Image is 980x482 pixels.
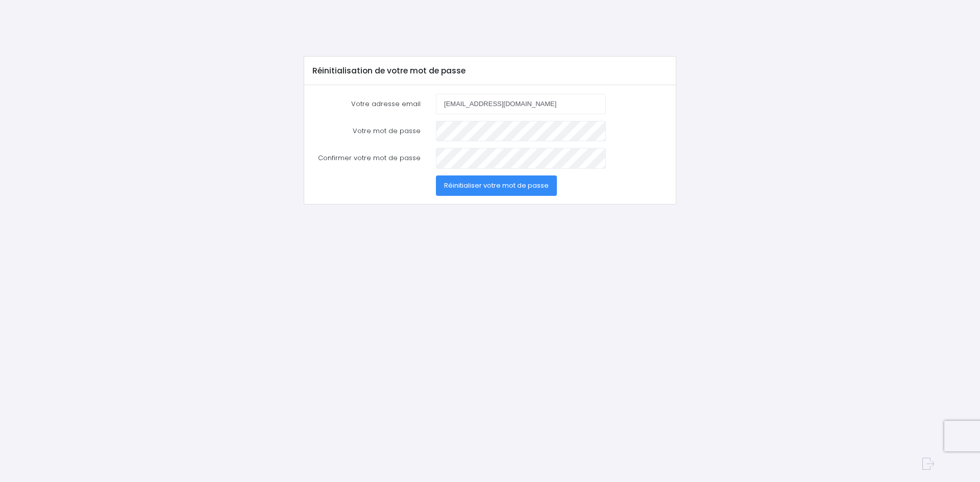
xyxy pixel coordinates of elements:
[305,121,428,141] label: Votre mot de passe
[436,175,557,196] button: Réinitialiser votre mot de passe
[444,181,549,190] span: Réinitialiser votre mot de passe
[305,94,428,114] label: Votre adresse email
[305,148,428,168] label: Confirmer votre mot de passe
[304,57,676,85] div: Réinitialisation de votre mot de passe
